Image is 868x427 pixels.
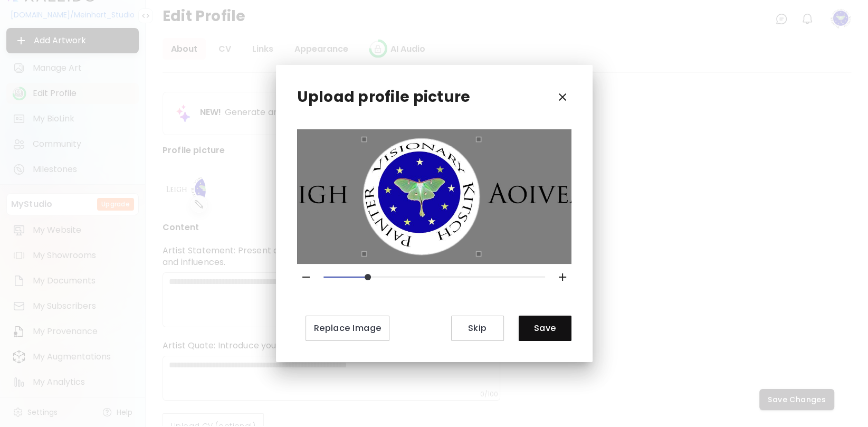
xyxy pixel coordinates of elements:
span: Save [527,322,563,334]
button: Replace Image [306,316,390,341]
span: Skip [460,322,495,334]
button: Save [519,316,571,341]
span: Replace Image [314,322,381,334]
p: Upload profile picture [297,86,471,108]
div: Use the arrow keys to move the crop selection area [364,139,479,254]
button: Skip [451,316,504,341]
